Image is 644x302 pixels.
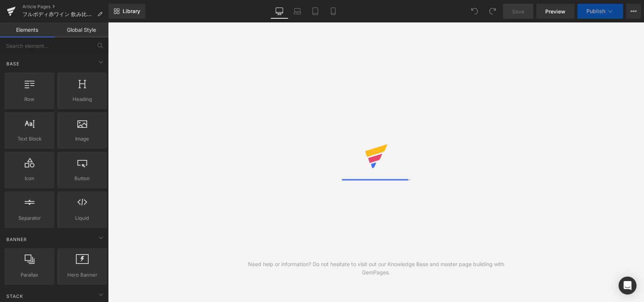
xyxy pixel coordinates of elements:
span: Library [123,8,140,15]
span: Icon [7,175,52,182]
span: Save [512,7,524,15]
div: Open Intercom Messenger [619,277,637,295]
span: Heading [59,95,105,103]
span: Button [59,175,105,182]
span: Preview [545,7,565,15]
span: Liquid [59,214,105,222]
a: Tablet [306,4,324,19]
button: Redo [485,4,500,19]
span: Publish [586,8,605,14]
button: More [626,4,641,19]
a: Preview [536,4,574,19]
span: Separator [7,214,52,222]
a: Laptop [288,4,306,19]
a: Desktop [270,4,288,19]
span: Text Block [7,135,52,143]
span: Banner [6,236,28,243]
span: Parallax [7,271,52,279]
span: Row [7,95,52,103]
button: Publish [577,4,623,19]
a: Article Pages [22,4,108,10]
span: Stack [6,293,24,300]
a: Mobile [324,4,342,19]
a: New Library [108,4,145,19]
span: Image [59,135,105,143]
button: Undo [467,4,482,19]
a: Global Style [54,22,108,37]
span: Hero Banner [59,271,105,279]
div: Need help or information? Do not hesitate to visit out our Knowledge Base and master page buildin... [242,260,510,277]
span: フルボディ赤ワイン 飲み比べ 6本セット [22,11,94,17]
span: Base [6,60,20,67]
